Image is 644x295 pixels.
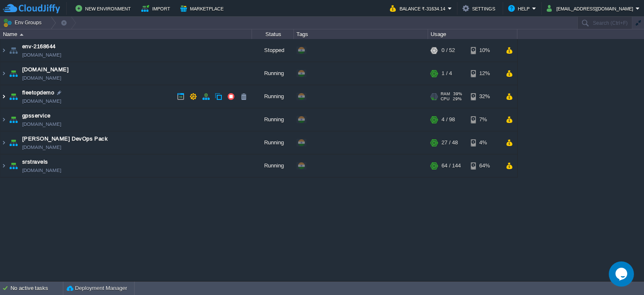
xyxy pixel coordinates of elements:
img: AMDAwAAAACH5BAEAAAAALAAAAAABAAEAAAICRAEAOw== [8,62,19,85]
div: 10% [471,39,498,62]
div: 0 / 52 [441,39,455,62]
a: fleetopdemo [22,89,54,97]
img: AMDAwAAAACH5BAEAAAAALAAAAAABAAEAAAICRAEAOw== [8,85,19,108]
div: Tags [294,29,428,39]
a: [DOMAIN_NAME] [22,51,61,59]
img: AMDAwAAAACH5BAEAAAAALAAAAAABAAEAAAICRAEAOw== [0,85,7,108]
button: New Environment [75,3,133,13]
a: srstravels [22,158,48,166]
span: RAM [441,91,450,97]
div: 32% [471,85,498,108]
button: [EMAIL_ADDRESS][DOMAIN_NAME] [547,3,636,13]
img: AMDAwAAAACH5BAEAAAAALAAAAAABAAEAAAICRAEAOw== [0,108,7,131]
img: CloudJiffy [3,3,60,14]
button: Help [508,3,532,13]
div: Status [252,29,293,39]
a: env-2168644 [22,42,56,51]
img: AMDAwAAAACH5BAEAAAAALAAAAAABAAEAAAICRAEAOw== [8,154,19,177]
button: Import [141,3,173,13]
a: gpsservice [22,112,51,120]
div: Name [1,29,252,39]
div: 12% [471,62,498,85]
span: CPU [441,97,449,102]
img: AMDAwAAAACH5BAEAAAAALAAAAAABAAEAAAICRAEAOw== [8,131,19,154]
button: Settings [462,3,498,13]
div: No active tasks [10,282,63,295]
button: Env Groups [3,17,44,29]
a: [PERSON_NAME] DevOps Pack [22,135,108,143]
img: AMDAwAAAACH5BAEAAAAALAAAAAABAAEAAAICRAEAOw== [0,131,7,154]
div: 4 / 98 [441,108,455,131]
button: Deployment Manager [67,284,127,292]
div: 64 / 144 [441,154,461,177]
span: 39% [453,91,462,97]
iframe: chat widget [609,261,636,287]
div: 64% [471,154,498,177]
div: Running [252,62,294,85]
div: 7% [471,108,498,131]
a: [DOMAIN_NAME] [22,97,61,105]
div: Running [252,85,294,108]
img: AMDAwAAAACH5BAEAAAAALAAAAAABAAEAAAICRAEAOw== [8,108,19,131]
img: AMDAwAAAACH5BAEAAAAALAAAAAABAAEAAAICRAEAOw== [0,154,7,177]
span: 29% [453,97,462,102]
div: Stopped [252,39,294,62]
div: 1 / 4 [441,62,452,85]
img: AMDAwAAAACH5BAEAAAAALAAAAAABAAEAAAICRAEAOw== [0,39,7,62]
a: [DOMAIN_NAME] [22,166,61,175]
img: AMDAwAAAACH5BAEAAAAALAAAAAABAAEAAAICRAEAOw== [0,62,7,85]
a: [DOMAIN_NAME] [22,74,61,82]
img: AMDAwAAAACH5BAEAAAAALAAAAAABAAEAAAICRAEAOw== [20,34,23,36]
div: 4% [471,131,498,154]
a: [DOMAIN_NAME] [22,65,69,74]
div: Running [252,108,294,131]
button: Marketplace [180,3,226,13]
div: Usage [428,29,517,39]
div: Running [252,154,294,177]
div: 27 / 48 [441,131,458,154]
img: AMDAwAAAACH5BAEAAAAALAAAAAABAAEAAAICRAEAOw== [8,39,19,62]
a: [DOMAIN_NAME] [22,120,61,128]
div: Running [252,131,294,154]
button: Balance ₹-31634.14 [390,3,448,13]
a: [DOMAIN_NAME] [22,143,61,151]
